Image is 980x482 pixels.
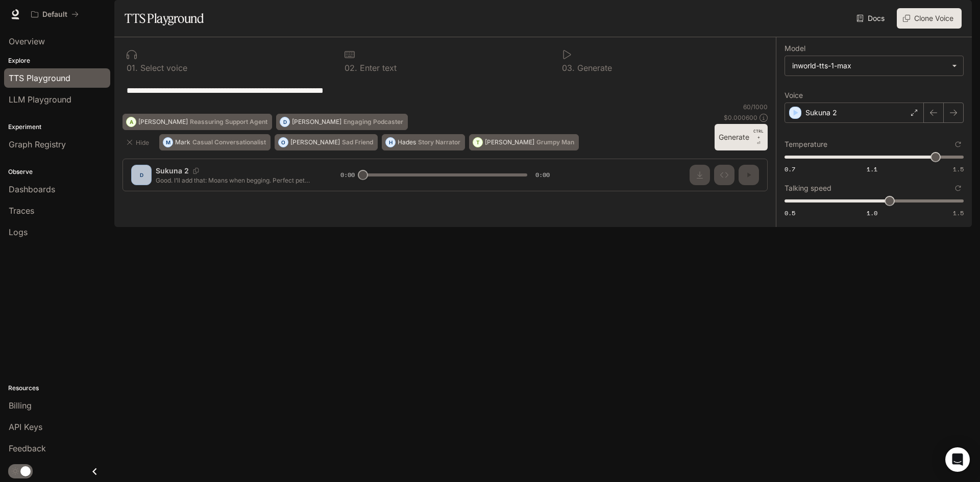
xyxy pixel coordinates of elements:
[953,165,964,173] span: 1.5
[418,139,460,145] p: Story Narrator
[952,183,964,194] button: Reset to default
[469,134,579,150] button: T[PERSON_NAME]Grumpy Man
[398,139,416,145] p: Hades
[867,165,877,173] span: 1.1
[175,139,190,145] p: Mark
[279,134,288,150] div: O
[138,64,187,72] p: Select voice
[785,92,803,99] p: Voice
[357,64,397,72] p: Enter text
[192,139,266,145] p: Casual Conversationalist
[122,134,155,150] button: Hide
[785,45,805,52] p: Model
[386,134,395,150] div: H
[345,64,357,72] p: 0 2 .
[127,64,138,72] p: 0 1 .
[867,209,877,217] span: 1.0
[344,119,403,125] p: Engaging Podcaster
[854,8,889,29] a: Docs
[785,141,827,148] p: Temperature
[575,64,612,72] p: Generate
[753,128,764,140] p: CTRL +
[342,139,373,145] p: Sad Friend
[792,61,947,71] div: inworld-tts-1-max
[27,4,83,24] button: All workspaces
[280,114,289,130] div: D
[724,113,757,122] p: $ 0.000600
[785,56,963,75] div: inworld-tts-1-max
[159,134,271,150] button: MMarkCasual Conversationalist
[485,139,534,145] p: [PERSON_NAME]
[382,134,465,150] button: HHadesStory Narrator
[897,8,962,29] button: Clone Voice
[785,209,795,217] span: 0.5
[163,134,173,150] div: M
[290,139,340,145] p: [PERSON_NAME]
[127,114,136,130] div: A
[536,139,574,145] p: Grumpy Man
[276,114,408,130] button: D[PERSON_NAME]Engaging Podcaster
[715,124,768,150] button: GenerateCTRL +⏎
[953,209,964,217] span: 1.5
[753,128,764,146] p: ⏎
[945,447,970,472] div: Open Intercom Messenger
[138,119,188,125] p: [PERSON_NAME]
[292,119,341,125] p: [PERSON_NAME]
[473,134,482,150] div: T
[190,119,267,125] p: Reassuring Support Agent
[562,64,575,72] p: 0 3 .
[952,139,964,150] button: Reset to default
[743,103,768,111] p: 60 / 1000
[785,165,795,173] span: 0.7
[275,134,378,150] button: O[PERSON_NAME]Sad Friend
[122,114,272,130] button: A[PERSON_NAME]Reassuring Support Agent
[805,108,837,118] p: Sukuna 2
[42,10,67,19] p: Default
[125,8,204,29] h1: TTS Playground
[785,185,831,192] p: Talking speed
